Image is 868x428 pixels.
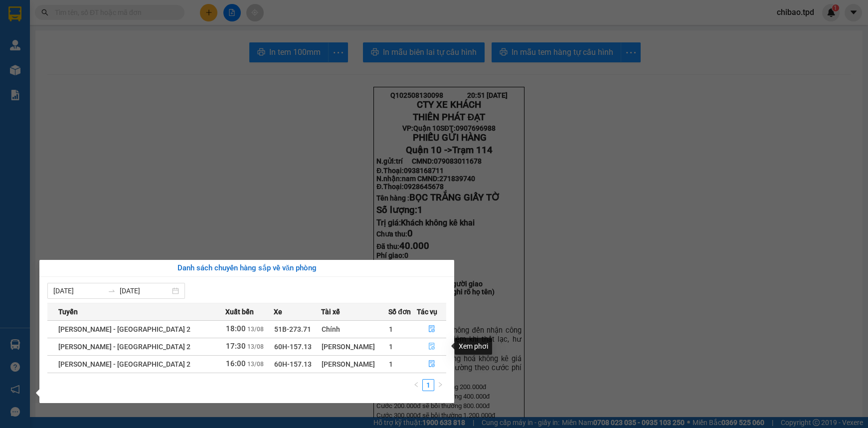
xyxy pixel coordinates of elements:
span: left [413,382,419,388]
span: Tài xế [321,306,340,317]
a: 1 [423,380,434,391]
span: 1 [389,325,393,333]
span: 13/08 [247,361,264,368]
span: file-done [428,360,435,368]
button: left [410,379,422,391]
span: 1 [389,343,393,351]
span: 60H-157.13 [274,360,312,368]
span: Gửi: [8,9,24,20]
div: [PERSON_NAME] [322,341,388,352]
span: to [108,287,116,295]
div: 079083011678 [8,46,80,58]
li: 1 [422,379,434,391]
span: file-done [428,343,435,351]
span: right [437,382,443,388]
span: Xe [274,306,282,317]
span: [PERSON_NAME] - [GEOGRAPHIC_DATA] 2 [58,343,190,351]
div: Xem phơi [455,338,492,355]
span: 60H-157.13 [274,343,312,351]
div: 271839740 [87,58,155,70]
span: Nhận: [87,9,111,20]
div: Trạm 114 [87,8,155,32]
span: 18:00 [226,324,246,333]
button: file-done [417,339,446,355]
div: [PERSON_NAME] [322,359,388,370]
div: Quận 10 [8,8,80,20]
span: 1 [389,360,393,368]
button: right [434,379,446,391]
span: 13/08 [247,343,264,350]
input: Đến ngày [120,285,170,296]
span: 17:30 [226,342,246,351]
span: Xuất bến [225,306,254,317]
div: nam [87,32,155,44]
span: [PERSON_NAME] - [GEOGRAPHIC_DATA] 2 [58,325,190,333]
span: Tuyến [58,306,78,317]
span: 16:00 [226,359,246,368]
div: Chính [322,324,388,335]
div: trí [8,20,80,32]
span: 51B-273.71 [274,325,311,333]
span: 13/08 [247,326,264,333]
li: Next Page [434,379,446,391]
li: Previous Page [410,379,422,391]
span: Tác vụ [417,306,437,317]
span: swap-right [108,287,116,295]
input: Từ ngày [53,285,104,296]
span: [PERSON_NAME] - [GEOGRAPHIC_DATA] 2 [58,360,190,368]
button: file-done [417,356,446,372]
button: file-done [417,321,446,337]
span: Số đơn [388,306,411,317]
span: file-done [428,325,435,333]
div: Danh sách chuyến hàng sắp về văn phòng [47,262,446,274]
